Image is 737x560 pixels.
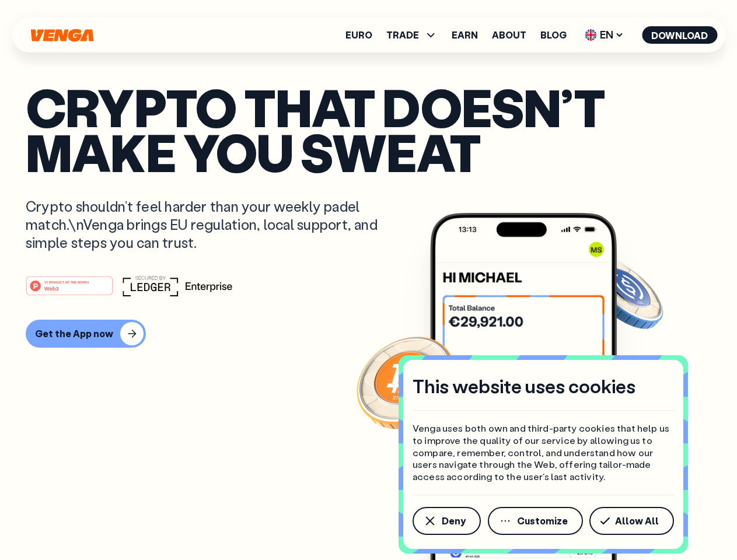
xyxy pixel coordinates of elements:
button: Deny [413,507,481,535]
a: Blog [540,30,567,40]
img: flag-uk [585,29,596,41]
a: Get the App now [26,320,711,348]
tspan: #1 PRODUCT OF THE MONTH [44,280,89,283]
span: TRADE [386,30,419,40]
button: Download [642,26,717,44]
a: About [492,30,526,40]
p: Crypto that doesn’t make you sweat [26,85,711,174]
a: Earn [452,30,478,40]
span: Allow All [615,516,659,526]
span: Customize [517,516,568,526]
div: Get the App now [35,328,113,339]
button: Customize [488,507,583,535]
h4: This website uses cookies [413,374,635,398]
tspan: Web3 [44,285,59,291]
span: Deny [442,516,466,526]
svg: Home [29,29,95,42]
a: #1 PRODUCT OF THE MONTHWeb3 [26,283,113,298]
button: Get the App now [26,320,146,348]
img: Bitcoin [354,330,459,435]
span: EN [581,26,628,44]
a: Euro [345,30,372,40]
p: Venga uses both own and third-party cookies that help us to improve the quality of our service by... [413,422,674,483]
span: TRADE [386,28,438,42]
p: Crypto shouldn’t feel harder than your weekly padel match.\nVenga brings EU regulation, local sup... [26,197,394,252]
button: Allow All [589,507,674,535]
img: USDC coin [582,251,666,335]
